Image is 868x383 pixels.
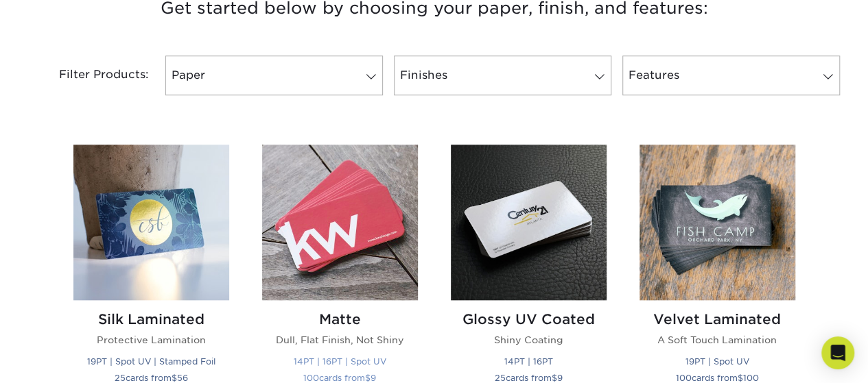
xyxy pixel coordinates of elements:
span: $ [172,373,177,383]
small: cards from [676,373,759,383]
span: $ [552,373,557,383]
span: 56 [177,373,188,383]
img: Glossy UV Coated Business Cards [451,145,607,300]
h2: Velvet Laminated [640,311,795,328]
span: 25 [115,373,126,383]
h2: Silk Laminated [73,311,229,328]
h2: Matte [262,311,418,328]
span: 100 [303,373,319,383]
span: 9 [371,373,376,383]
img: Velvet Laminated Business Cards [640,145,795,300]
a: Finishes [394,55,611,95]
span: 100 [676,373,692,383]
a: Features [622,55,840,95]
span: 9 [557,373,563,383]
span: $ [365,373,371,383]
small: 19PT | Spot UV | Stamped Foil [87,356,215,367]
p: Dull, Flat Finish, Not Shiny [262,333,418,347]
img: Silk Laminated Business Cards [73,145,229,300]
h2: Glossy UV Coated [451,311,607,328]
div: Open Intercom Messenger [821,336,854,369]
p: A Soft Touch Lamination [640,333,795,347]
small: cards from [115,373,188,383]
small: cards from [303,373,376,383]
small: 19PT | Spot UV [685,356,749,367]
small: 14PT | 16PT [504,356,553,367]
span: $ [738,373,743,383]
span: 25 [495,373,506,383]
p: Shiny Coating [451,333,607,347]
small: 14PT | 16PT | Spot UV [294,356,386,367]
div: Filter Products: [23,55,160,95]
iframe: Google Customer Reviews [3,341,117,378]
p: Protective Lamination [73,333,229,347]
a: Paper [165,55,383,95]
small: cards from [495,373,563,383]
span: 100 [743,373,759,383]
img: Matte Business Cards [262,145,418,300]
